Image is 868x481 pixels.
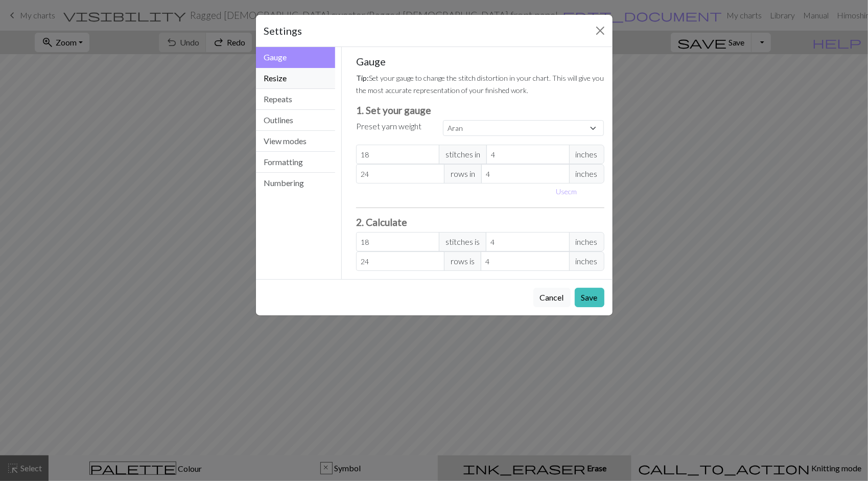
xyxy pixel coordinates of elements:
button: Gauge [256,47,336,68]
button: Outlines [256,110,336,131]
button: Usecm [551,184,581,199]
h5: Gauge [356,55,604,67]
button: Close [592,22,608,39]
span: inches [569,232,604,251]
small: Set your gauge to change the stitch distortion in your chart. This will give you the most accurat... [356,74,604,95]
span: inches [569,251,604,271]
button: View modes [256,131,336,152]
span: inches [569,145,604,164]
button: Formatting [256,152,336,173]
label: Preset yarn weight [356,120,421,132]
span: rows is [444,251,481,271]
h3: 2. Calculate [356,216,604,228]
span: rows in [444,164,482,184]
button: Repeats [256,89,336,110]
button: Numbering [256,173,336,193]
strong: Tip: [356,74,369,82]
h5: Settings [264,23,302,38]
span: stitches is [439,232,486,251]
button: Resize [256,68,336,89]
span: stitches in [439,145,487,164]
span: inches [569,164,604,184]
button: Save [575,288,604,307]
h3: 1. Set your gauge [356,104,604,116]
button: Cancel [533,288,571,307]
